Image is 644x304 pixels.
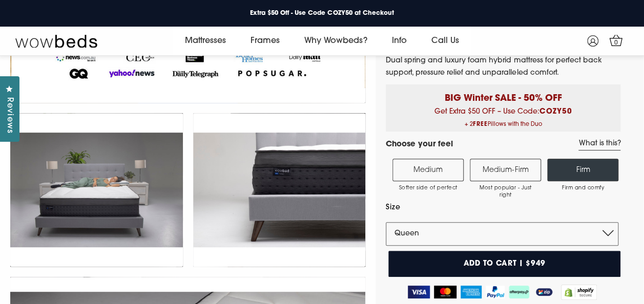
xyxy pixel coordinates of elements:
[393,84,613,105] p: BIG Winter SALE - 50% OFF
[475,185,535,199] span: Most popular - Just right
[386,201,618,214] label: Size
[393,118,613,131] span: + 2 Pillows with the Duo
[547,159,618,181] label: Firm
[392,159,464,181] label: Medium
[388,251,620,277] button: Add to cart | $949
[578,139,620,151] a: What is this?
[611,38,621,48] span: 0
[607,31,625,49] a: 0
[15,34,97,48] img: Wow Beds Logo
[553,185,613,192] span: Firm and comfy
[238,27,292,55] a: Frames
[292,27,379,55] a: Why Wowbeds?
[470,159,541,181] label: Medium-Firm
[509,286,529,298] img: AfterPay Logo
[461,286,482,298] img: American Express Logo
[561,285,597,300] img: Shopify secure badge
[434,286,457,298] img: MasterCard Logo
[473,122,487,127] b: FREE
[242,7,402,20] a: Extra $50 Off - Use Code COZY50 at Checkout
[393,108,613,131] span: Get Extra $50 OFF – Use Code:
[486,286,505,298] img: PayPal Logo
[386,139,453,151] h4: Choose your feel
[408,286,430,298] img: Visa Logo
[539,108,572,116] b: COZY50
[3,97,16,134] span: Reviews
[533,286,555,298] img: ZipPay Logo
[173,27,238,55] a: Mattresses
[419,27,471,55] a: Call Us
[386,57,601,77] span: Dual spring and luxury foam hybrid mattress for perfect back support, pressure relief and unparal...
[379,27,419,55] a: Info
[398,185,458,192] span: Softer side of perfect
